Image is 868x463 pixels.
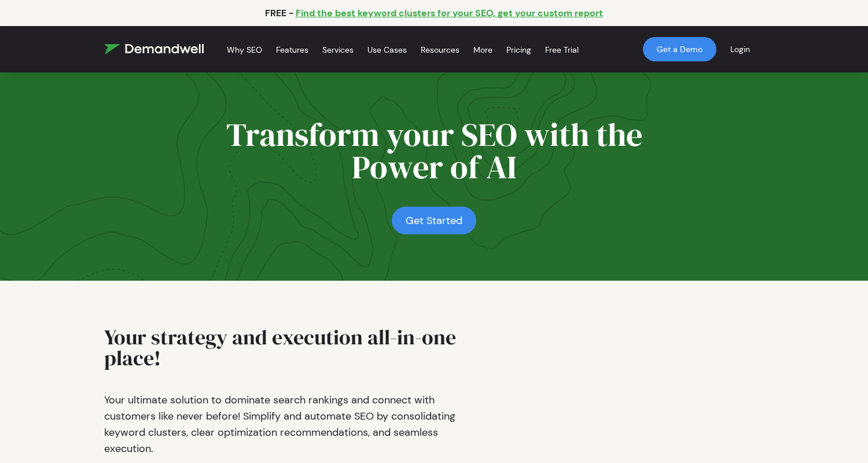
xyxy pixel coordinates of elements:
[104,327,477,378] h2: Your strategy and execution all-in-one place!
[322,31,354,69] a: Services
[104,392,477,457] p: Your ultimate solution to dominate search rankings and connect with customers like never before! ...
[506,31,531,69] a: Pricing
[392,207,476,234] a: Get Started
[296,7,603,19] a: Find the best keyword clusters for your SEO, get your custom report
[643,37,716,61] a: Get a Demo
[227,31,262,69] a: Why SEO
[421,31,459,69] a: Resources
[226,119,642,193] h2: Transform your SEO with the Power of AI
[104,44,204,54] img: Demandwell Logo
[276,31,308,69] a: Features
[473,31,492,69] a: More
[545,31,579,69] a: Free Trial
[265,7,293,19] p: FREE -
[367,31,407,69] a: Use Cases
[716,30,764,68] a: Login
